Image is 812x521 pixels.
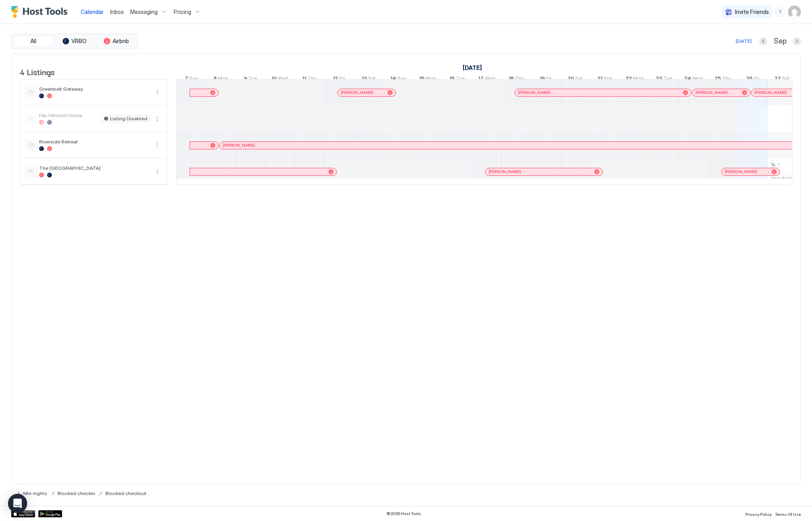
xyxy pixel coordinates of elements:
[485,75,495,84] span: Wed
[152,140,162,150] div: menu
[775,7,785,17] div: menu
[568,75,574,84] span: 20
[509,75,514,84] span: 18
[656,75,662,84] span: 23
[113,38,129,45] span: Airbnb
[736,38,752,45] div: [DATE]
[152,140,162,150] button: More options
[715,75,721,84] span: 25
[110,8,124,15] span: Inbox
[278,75,288,84] span: Wed
[745,509,772,518] a: Privacy Policy
[174,8,191,16] span: Pricing
[604,75,612,84] span: Sun
[39,86,149,92] span: Greenbelt Getaway
[360,74,378,85] a: September 13, 2025
[777,162,779,167] span: 1
[105,490,147,496] span: Blocked checkout
[11,6,71,18] a: Host Tools Logo
[448,74,467,85] a: September 16, 2025
[110,8,124,16] a: Inbox
[654,74,674,85] a: September 23, 2025
[8,494,27,513] div: Open Intercom Messenger
[745,512,772,517] span: Privacy Policy
[775,509,801,518] a: Terms Of Use
[426,75,436,84] span: Mon
[214,75,217,84] span: 8
[684,75,691,84] span: 24
[744,74,761,85] a: September 26, 2025
[626,75,632,84] span: 22
[386,511,421,516] span: © 2025 Host Tools
[507,74,526,85] a: September 18, 2025
[81,8,104,16] a: Calendar
[595,74,614,85] a: September 21, 2025
[417,74,438,85] a: September 15, 2025
[189,75,198,84] span: Sun
[152,87,162,97] div: menu
[746,75,753,84] span: 26
[300,74,319,85] a: September 11, 2025
[23,490,47,496] span: Min nights
[575,75,583,84] span: Sat
[39,112,99,118] span: Hip Hillcrest Home
[55,36,95,47] button: VRBO
[713,74,733,85] a: September 25, 2025
[538,74,554,85] a: September 19, 2025
[13,36,53,47] button: All
[244,75,247,84] span: 9
[331,74,347,85] a: September 12, 2025
[754,75,759,84] span: Fri
[81,8,104,15] span: Calendar
[271,75,277,84] span: 10
[96,36,136,47] button: Airbnb
[476,74,497,85] a: September 17, 2025
[456,75,465,84] span: Tue
[269,74,290,85] a: September 10, 2025
[755,90,787,95] span: [PERSON_NAME]
[540,75,545,84] span: 19
[30,38,36,45] span: All
[11,510,35,517] a: App Store
[390,75,396,84] span: 14
[20,66,55,78] span: 4 Listings
[489,169,521,174] span: [PERSON_NAME]
[774,37,786,46] span: Sep
[461,62,484,74] a: September 7, 2025
[152,87,162,97] button: More options
[518,90,551,95] span: [PERSON_NAME]
[682,74,705,85] a: September 24, 2025
[782,75,790,84] span: Sat
[388,74,408,85] a: September 14, 2025
[152,167,162,176] button: More options
[130,8,158,16] span: Messaging
[152,167,162,176] div: menu
[735,8,769,16] span: Invite Friends
[333,75,338,84] span: 12
[788,6,801,18] div: User profile
[39,165,149,171] span: The [GEOGRAPHIC_DATA]
[38,510,62,517] a: Google Play Store
[152,114,162,123] button: More options
[478,75,483,84] span: 17
[774,75,781,84] span: 27
[185,75,188,84] span: 7
[39,139,149,145] span: Riverside Retreat
[793,37,801,45] button: Next month
[663,75,672,84] span: Tue
[633,75,644,84] span: Mon
[725,169,757,174] span: [PERSON_NAME]
[597,75,602,84] span: 21
[368,75,376,84] span: Sat
[212,74,230,85] a: September 8, 2025
[775,512,801,517] span: Terms Of Use
[735,36,753,46] button: [DATE]
[57,490,95,496] span: Blocked checkin
[218,75,228,84] span: Mon
[759,37,767,45] button: Previous month
[242,74,259,85] a: September 9, 2025
[362,75,367,84] span: 13
[183,74,200,85] a: September 7, 2025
